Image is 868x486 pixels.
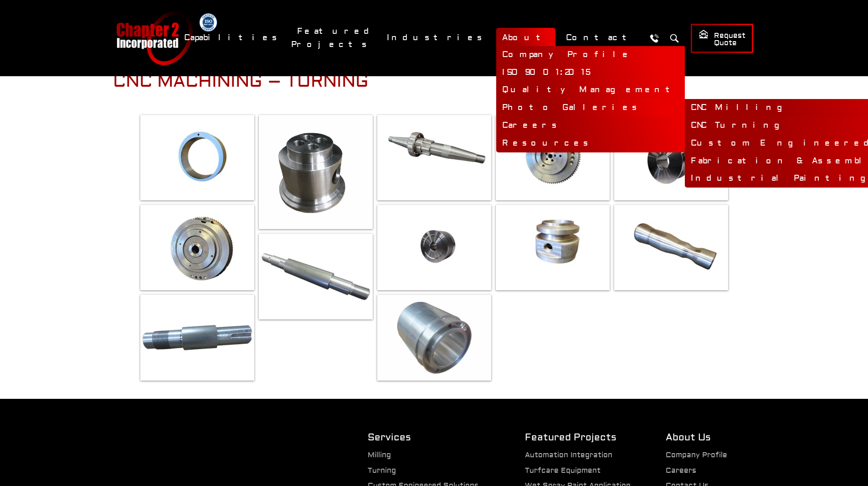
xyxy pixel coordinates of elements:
a: Featured Projects [291,21,376,54]
a: Careers [496,117,685,135]
img: 189340743.jpg [614,205,728,290]
a: Contact [560,28,642,47]
a: Automation Integration [525,450,612,460]
a: Call Us [646,30,663,47]
img: 1328789152.jpg [614,115,728,200]
a: Capabilities [178,28,287,47]
a: Company Profile [496,46,685,64]
a: ISO 9001:2015 [496,64,685,82]
a: Turfcare Equipment [525,466,601,475]
img: 1536400566.jpg [496,115,610,200]
img: 480661652.jpg [140,295,254,381]
img: 3711946232.jpg [377,295,491,381]
a: Chapter 2 Incorporated [115,11,193,65]
a: Industries [381,28,492,47]
h2: Featured Projects [525,431,631,444]
button: Search [666,30,683,47]
img: 336108166.jpg [259,234,373,319]
a: Careers [666,466,696,475]
h2: About Us [666,431,753,444]
a: Milling [368,450,391,460]
a: Turning [368,466,396,475]
img: 3117045476.jpg [140,205,254,290]
span: Request Quote [699,29,745,48]
a: Resources [496,135,685,152]
a: About [496,28,555,47]
a: Photo Galleries [496,99,685,117]
img: 1480095620.jpg [377,115,491,200]
a: Request Quote [691,24,753,53]
h2: CNC Machining – Turning [113,71,755,92]
h2: Services [368,431,490,444]
a: Company Profile [666,450,727,460]
img: 3713728880.png [259,115,373,229]
img: 41268939.jpg [140,115,254,200]
img: 2184372451.jpg [496,205,610,290]
img: 571033707.jpg [377,205,491,290]
a: Quality Management [496,81,685,99]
